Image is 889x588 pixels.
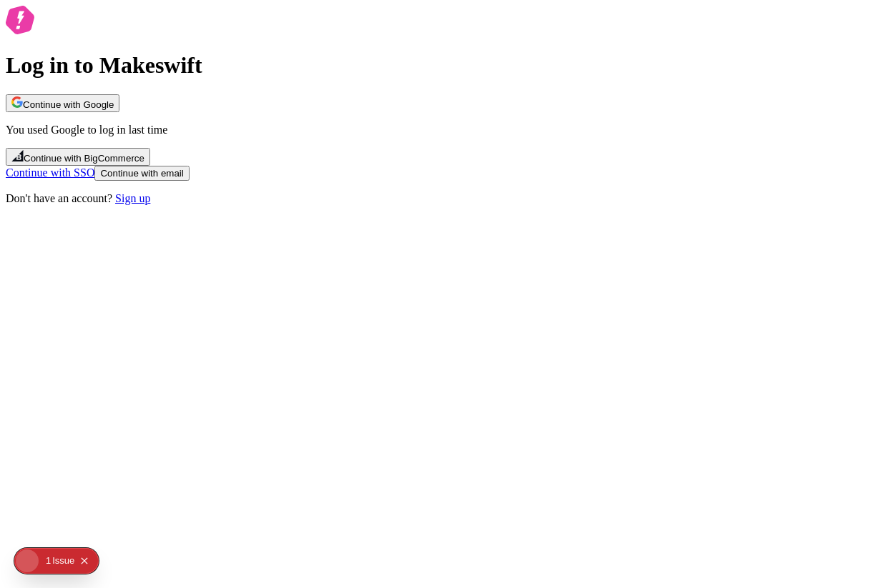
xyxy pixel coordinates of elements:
button: Continue with BigCommerce [6,148,150,166]
button: Continue with Google [6,94,119,112]
h1: Log in to Makeswift [6,52,883,79]
span: Continue with Google [23,99,114,110]
button: Continue with email [94,166,189,181]
span: Continue with email [100,168,183,179]
span: Continue with BigCommerce [24,153,144,164]
p: Don't have an account? [6,192,883,205]
p: You used Google to log in last time [6,124,883,136]
a: Sign up [115,192,150,204]
a: Continue with SSO [6,166,94,179]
